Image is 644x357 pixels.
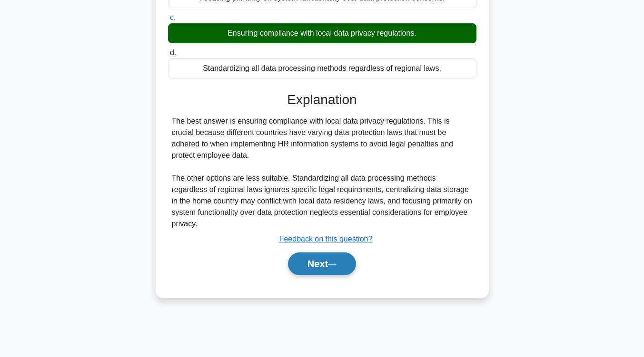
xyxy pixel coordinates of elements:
span: d. [170,48,176,57]
button: Next [288,252,356,275]
div: Standardizing all data processing methods regardless of regional laws. [168,58,476,78]
a: Feedback on this question? [279,235,373,243]
div: Ensuring compliance with local data privacy regulations. [168,23,476,43]
span: c. [170,13,176,21]
div: The best answer is ensuring compliance with local data privacy regulations. This is crucial becau... [172,116,473,230]
h3: Explanation [174,92,471,108]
